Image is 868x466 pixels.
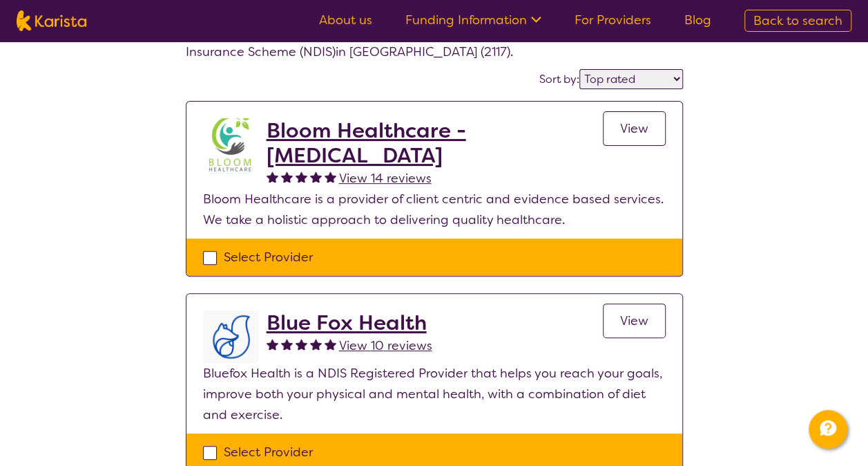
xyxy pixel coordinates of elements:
[296,171,307,183] img: fullstar
[325,338,336,350] img: fullstar
[203,310,258,363] img: lyehhyr6avbivpacwqcf.png
[339,170,432,187] span: View 14 reviews
[319,12,372,28] a: About us
[310,338,322,350] img: fullstar
[203,189,666,230] p: Bloom Healthcare is a provider of client centric and evidence based services. We take a holistic ...
[296,338,307,350] img: fullstar
[310,171,322,183] img: fullstar
[809,410,847,449] button: Channel Menu
[539,72,579,86] label: Sort by:
[339,335,432,356] a: View 10 reviews
[267,338,278,350] img: fullstar
[267,310,432,335] a: Blue Fox Health
[603,111,666,146] a: View
[620,313,648,329] span: View
[744,10,851,32] a: Back to search
[339,168,432,189] a: View 14 reviews
[203,363,666,425] p: Bluefox Health is a NDIS Registered Provider that helps you reach your goals, improve both your p...
[603,304,666,338] a: View
[267,171,278,183] img: fullstar
[203,118,258,174] img: kyxjko9qh2ft7c3q1pd9.jpg
[575,12,651,28] a: For Providers
[684,12,711,28] a: Blog
[325,171,336,183] img: fullstar
[339,337,432,354] span: View 10 reviews
[281,338,293,350] img: fullstar
[753,12,842,29] span: Back to search
[17,10,86,31] img: Karista logo
[267,118,603,168] a: Bloom Healthcare - [MEDICAL_DATA]
[281,171,293,183] img: fullstar
[405,12,541,28] a: Funding Information
[620,120,648,137] span: View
